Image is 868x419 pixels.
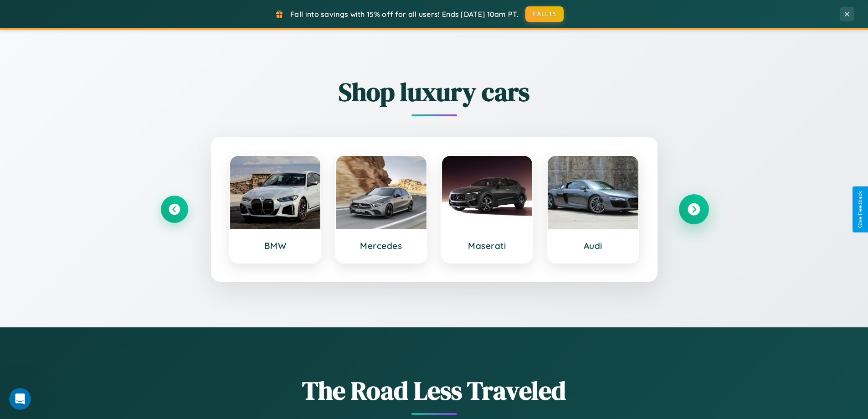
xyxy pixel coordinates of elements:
[557,240,629,251] h3: Audi
[857,191,863,228] div: Give Feedback
[161,74,708,109] h2: Shop luxury cars
[290,10,519,19] span: Fall into savings with 15% off for all users! Ends [DATE] 10am PT.
[451,240,524,251] h3: Maserati
[525,6,564,22] button: FALL15
[161,373,708,408] h1: The Road Less Traveled
[345,240,417,251] h3: Mercedes
[9,388,31,410] iframe: Intercom live chat
[239,240,312,251] h3: BMW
